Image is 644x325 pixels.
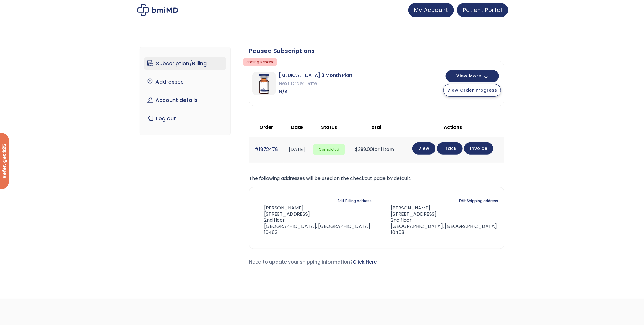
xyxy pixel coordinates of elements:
[463,6,502,14] span: Patient Portal
[353,259,377,265] a: Click Here
[414,6,448,14] span: My Account
[459,197,498,205] a: Edit Shipping address
[355,146,358,153] span: $
[338,197,372,205] a: Edit Billing address
[279,71,352,79] span: [MEDICAL_DATA] 3 Month Plan
[444,124,462,131] span: Actions
[144,112,226,125] a: Log out
[456,74,481,78] span: View More
[313,144,345,155] span: Completed
[243,58,277,66] span: Pending Renewal
[144,57,226,70] a: Subscription/Billing
[355,146,373,153] span: 399.00
[140,47,231,135] nav: Account pages
[279,88,352,96] span: N/A
[408,3,454,17] a: My Account
[368,124,381,131] span: Total
[382,205,498,236] address: [PERSON_NAME] [STREET_ADDRESS] 2nd floor [GEOGRAPHIC_DATA], [GEOGRAPHIC_DATA] 10463
[137,4,178,16] img: My account
[447,87,497,93] span: View Order Progress
[255,146,278,153] a: #1872478
[259,124,274,131] span: Order
[252,72,276,95] img: Sermorelin 3 Month Plan
[457,3,508,17] a: Patient Portal
[144,94,226,106] a: Account details
[249,259,377,265] span: Need to update your shipping information?
[249,174,504,183] p: The following addresses will be used on the checkout page by default.
[446,70,499,82] button: View More
[289,146,305,153] time: [DATE]
[279,79,352,88] span: Next Order Date
[412,142,435,155] a: View
[255,205,372,236] address: [PERSON_NAME] [STREET_ADDRESS] 2nd floor [GEOGRAPHIC_DATA], [GEOGRAPHIC_DATA] 10463
[249,47,504,55] div: Paused Subscriptions
[464,142,493,155] a: Invoice
[443,84,501,97] button: View Order Progress
[321,124,337,131] span: Status
[144,76,226,88] a: Addresses
[437,142,463,155] a: Track
[348,136,401,162] td: for 1 item
[291,124,303,131] span: Date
